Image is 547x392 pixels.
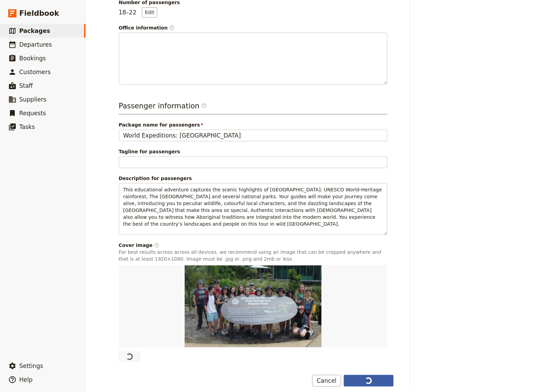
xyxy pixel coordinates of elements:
span: ​ [201,103,207,108]
p: 18 – 22 [119,7,158,17]
span: ​ [201,103,207,111]
span: Departures [19,41,52,48]
span: Staff [19,82,33,89]
input: Tagline for passengers [119,156,387,168]
span: Fieldbook [19,8,59,19]
button: Number of passengers18–22 [142,7,157,17]
button: Cancel [312,375,341,387]
span: Help [19,376,33,383]
div: Office information [119,24,387,31]
span: Customers [19,69,50,75]
p: For best results across across all devices, we recommend using an image that can be cropped anywh... [119,249,387,262]
span: Tasks [19,123,35,130]
input: Package name for passengers [119,130,387,141]
div: Description for passengers [119,175,387,182]
img: https://d33jgr8dhgav85.cloudfront.net/638dda354696e2626e419d95/6747ea4bc2390204c78c564c?Expires=1... [184,265,322,347]
h3: Passenger information [119,101,387,115]
span: This educational adventure captures the scenic highlights of [GEOGRAPHIC_DATA]: UNESCO World-Heri... [123,187,384,227]
span: Settings [19,363,43,369]
span: Suppliers [19,96,46,103]
span: Bookings [19,55,46,62]
span: Requests [19,110,46,117]
span: ​ [154,242,159,248]
span: Tagline for passengers [119,148,387,155]
span: Package name for passengers [119,121,387,128]
span: Packages [19,27,50,34]
span: ​ [169,25,174,31]
div: Cover image [119,242,387,249]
